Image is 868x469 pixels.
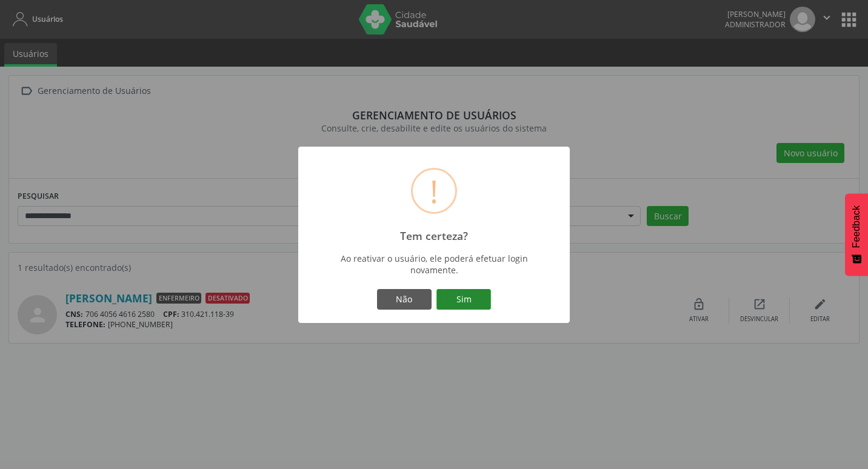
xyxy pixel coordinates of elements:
[377,289,432,310] button: Não
[851,205,862,248] span: Feedback
[322,253,546,276] div: Ao reativar o usuário, ele poderá efetuar login novamente.
[436,289,491,310] button: Sim
[430,170,438,212] div: !
[845,193,868,276] button: Feedback - Mostrar pesquisa
[400,230,468,242] h2: Tem certeza?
